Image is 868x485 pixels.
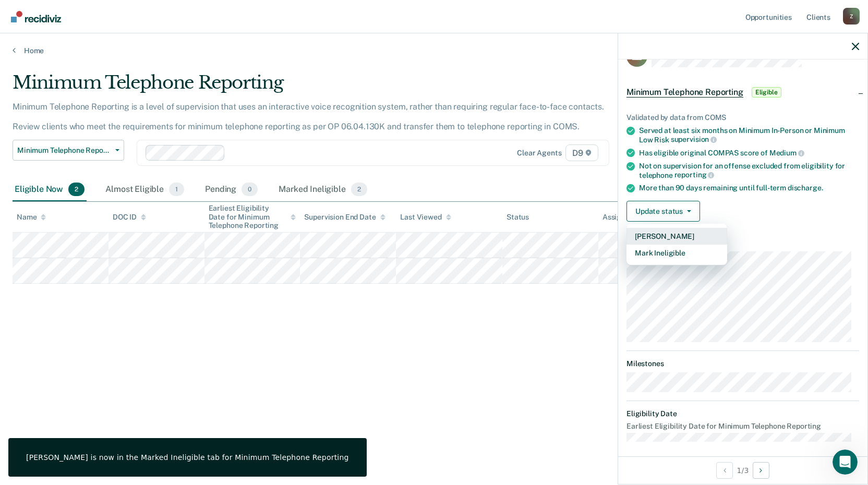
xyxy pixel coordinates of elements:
span: discharge. [788,184,823,192]
dt: Supervision [626,238,859,247]
span: 2 [68,183,85,196]
img: Recidiviz [11,11,61,22]
div: Clear agents [517,149,561,157]
div: Last Viewed [400,213,451,222]
p: Minimum Telephone Reporting is a level of supervision that uses an interactive voice recognition ... [13,102,604,131]
a: Home [13,46,855,55]
dt: Eligibility Date [626,409,859,418]
span: Eligible [752,87,781,98]
div: More than 90 days remaining until full-term [639,184,859,192]
div: Almost Eligible [103,178,186,201]
div: Served at least six months on Minimum In-Person or Minimum Low Risk [639,126,859,144]
span: supervision [671,135,717,143]
div: Validated by data from COMS [626,113,859,122]
dt: Milestones [626,359,859,368]
button: [PERSON_NAME] [626,228,727,245]
span: 1 [169,183,184,196]
div: Eligible Now [13,178,87,201]
span: Minimum Telephone Reporting [626,87,743,98]
div: Status [507,213,529,222]
span: Minimum Telephone Reporting [17,146,111,155]
div: [PERSON_NAME] is now in the Marked Ineligible tab for Minimum Telephone Reporting [26,453,349,462]
span: 2 [351,183,367,196]
div: Earliest Eligibility Date for Minimum Telephone Reporting [209,204,296,230]
div: Pending [203,178,260,201]
div: Z [843,8,860,25]
div: Minimum Telephone Reporting [13,72,664,102]
span: D9 [565,144,598,161]
div: Assigned to [602,213,652,222]
span: reporting [674,171,715,179]
span: Medium [769,149,804,157]
div: Minimum Telephone ReportingEligible [618,76,867,109]
div: Not on supervision for an offense excluded from eligibility for telephone [639,162,859,179]
button: Profile dropdown button [843,8,860,25]
iframe: Intercom live chat [833,450,858,475]
div: DOC ID [113,213,146,222]
dt: Earliest Eligibility Date for Minimum Telephone Reporting [626,422,859,431]
div: 1 / 3 [618,456,867,484]
div: Has eligible original COMPAS score of [639,148,859,157]
div: Name [17,213,46,222]
button: Next Opportunity [753,462,769,479]
div: Marked Ineligible [276,178,369,201]
button: Update status [626,201,700,222]
div: Supervision End Date [304,213,385,222]
span: 0 [242,183,258,196]
button: Previous Opportunity [716,462,733,479]
button: Mark Ineligible [626,245,727,261]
